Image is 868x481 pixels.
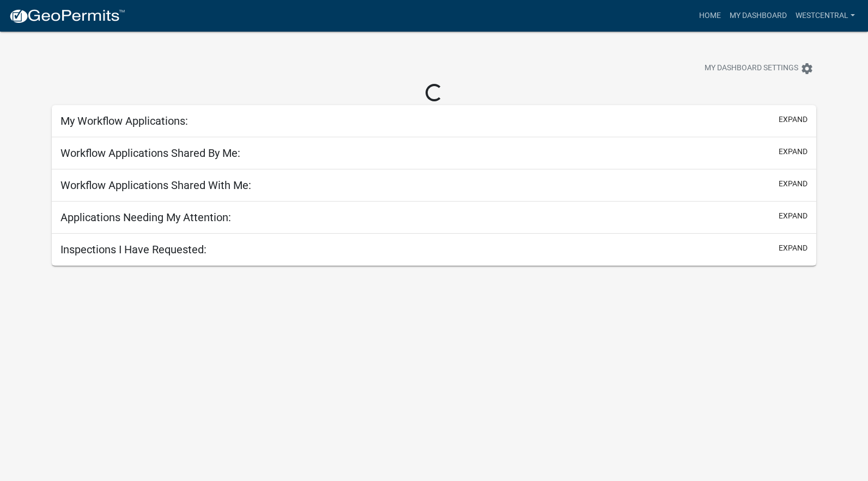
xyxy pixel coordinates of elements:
[779,114,808,125] button: expand
[779,242,808,254] button: expand
[60,114,188,127] h5: My Workflow Applications:
[705,62,798,75] span: My Dashboard Settings
[791,5,859,26] a: westcentral
[60,211,231,224] h5: Applications Needing My Attention:
[60,147,240,160] h5: Workflow Applications Shared By Me:
[60,179,251,192] h5: Workflow Applications Shared With Me:
[725,5,791,26] a: My Dashboard
[60,243,207,256] h5: Inspections I Have Requested:
[800,62,814,75] i: settings
[779,146,808,157] button: expand
[779,210,808,222] button: expand
[695,5,725,26] a: Home
[779,178,808,190] button: expand
[696,58,822,79] button: My Dashboard Settingssettings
